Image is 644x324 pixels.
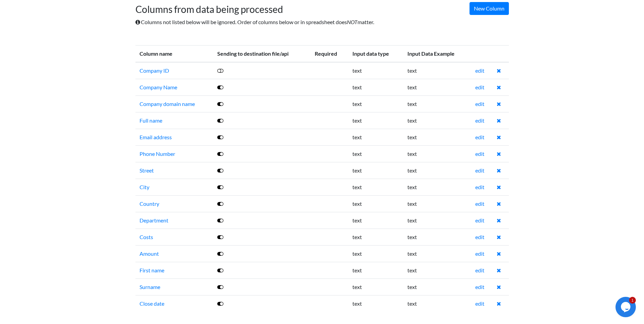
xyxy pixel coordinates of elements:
[348,262,403,278] td: text
[403,212,471,229] td: text
[348,112,403,129] td: text
[475,250,484,257] a: edit
[475,84,484,90] a: edit
[140,184,149,190] a: City
[475,67,484,74] a: edit
[348,195,403,212] td: text
[348,229,403,245] td: text
[348,162,403,179] td: text
[475,184,484,190] a: edit
[213,45,311,62] th: Sending to destination file/api
[348,145,403,162] td: text
[135,18,509,26] p: Columns not listed below will be ignored. Order of columns below or in spreadsheet does matter.
[403,295,471,312] td: text
[403,62,471,79] td: text
[140,300,164,307] a: Close date
[140,217,168,223] a: Department
[403,195,471,212] td: text
[348,295,403,312] td: text
[403,179,471,195] td: text
[470,2,509,15] a: New Column
[348,95,403,112] td: text
[475,300,484,307] a: edit
[475,101,484,107] a: edit
[348,45,403,62] th: Input data type
[403,79,471,95] td: text
[348,129,403,145] td: text
[140,67,169,74] a: Company ID
[140,200,159,207] a: Country
[475,217,484,223] a: edit
[348,212,403,229] td: text
[140,117,162,124] a: Full name
[475,167,484,174] a: edit
[348,278,403,295] td: text
[140,101,195,107] a: Company domain name
[475,150,484,157] a: edit
[403,95,471,112] td: text
[615,297,637,317] iframe: chat widget
[140,234,153,240] a: Costs
[475,267,484,273] a: edit
[475,117,484,124] a: edit
[140,84,177,90] a: Company Name
[348,62,403,79] td: text
[347,19,357,25] i: NOT
[475,284,484,290] a: edit
[311,45,348,62] th: Required
[403,112,471,129] td: text
[348,179,403,195] td: text
[140,250,159,257] a: Amount
[475,134,484,140] a: edit
[475,200,484,207] a: edit
[403,45,471,62] th: Input Data Example
[403,129,471,145] td: text
[140,167,154,174] a: Street
[403,229,471,245] td: text
[403,278,471,295] td: text
[403,162,471,179] td: text
[140,284,160,290] a: Surname
[475,234,484,240] a: edit
[403,245,471,262] td: text
[403,145,471,162] td: text
[140,134,172,140] a: Email address
[140,150,175,157] a: Phone Number
[140,267,164,273] a: First name
[135,45,214,62] th: Column name
[403,262,471,278] td: text
[348,79,403,95] td: text
[348,245,403,262] td: text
